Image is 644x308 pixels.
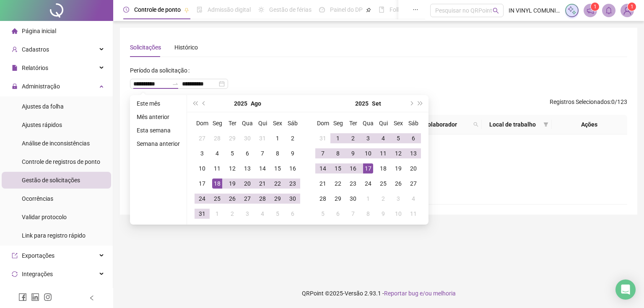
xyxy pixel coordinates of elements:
[257,133,267,143] div: 31
[197,194,207,204] div: 24
[318,179,328,189] div: 21
[345,161,361,176] td: 2025-09-16
[255,146,270,161] td: 2025-08-07
[361,206,376,221] td: 2025-10-08
[319,7,325,13] span: dashboard
[270,161,285,176] td: 2025-08-15
[333,179,343,189] div: 22
[270,116,285,131] th: Sex
[391,161,406,176] td: 2025-09-19
[210,161,225,176] td: 2025-08-11
[225,206,240,221] td: 2025-09-02
[393,179,403,189] div: 26
[408,133,418,143] div: 6
[257,148,267,158] div: 7
[242,179,252,189] div: 20
[345,176,361,191] td: 2025-09-23
[372,95,381,112] button: month panel
[591,3,599,11] sup: 1
[269,6,312,13] span: Gestão de férias
[330,161,345,176] td: 2025-09-15
[234,95,247,112] button: year panel
[12,65,18,71] span: file
[509,6,560,15] span: IN VINYL COMUNICAÇÃO VISUAL
[31,293,39,301] span: linkedin
[348,194,358,204] div: 30
[348,148,358,158] div: 9
[251,95,261,112] button: month panel
[255,116,270,131] th: Qui
[416,95,425,112] button: super-next-year
[240,161,255,176] td: 2025-08-13
[197,179,207,189] div: 17
[225,146,240,161] td: 2025-08-05
[406,146,421,161] td: 2025-09-13
[408,163,418,173] div: 20
[333,209,343,219] div: 6
[210,131,225,146] td: 2025-07-28
[406,131,421,146] td: 2025-09-06
[22,252,55,259] span: Exportações
[22,65,48,71] span: Relatórios
[408,209,418,219] div: 11
[255,131,270,146] td: 2025-07-31
[285,146,300,161] td: 2025-08-09
[378,209,388,219] div: 9
[210,116,225,131] th: Seg
[628,3,636,11] sup: Atualize o seu contato no menu Meus Dados
[391,176,406,191] td: 2025-09-26
[330,176,345,191] td: 2025-09-22
[273,209,283,219] div: 5
[22,177,80,184] span: Gestão de solicitações
[361,191,376,206] td: 2025-10-01
[12,28,18,34] span: home
[288,179,298,189] div: 23
[406,206,421,221] td: 2025-10-11
[393,148,403,158] div: 12
[587,7,594,14] span: notification
[413,7,418,13] span: ellipsis
[318,133,328,143] div: 31
[225,161,240,176] td: 2025-08-12
[133,125,183,135] li: Esta semana
[240,146,255,161] td: 2025-08-06
[270,206,285,221] td: 2025-09-05
[195,116,210,131] th: Dom
[393,133,403,143] div: 5
[197,133,207,143] div: 27
[378,179,388,189] div: 25
[270,146,285,161] td: 2025-08-08
[225,191,240,206] td: 2025-08-26
[363,133,373,143] div: 3
[200,95,209,112] button: prev-year
[12,271,18,277] span: sync
[242,194,252,204] div: 27
[361,116,376,131] th: Qua
[355,95,369,112] button: year panel
[270,176,285,191] td: 2025-08-22
[195,191,210,206] td: 2025-08-24
[258,7,264,13] span: sun
[376,206,391,221] td: 2025-10-09
[130,43,161,52] div: Solicitações
[288,163,298,173] div: 16
[134,6,181,13] span: Controle de ponto
[333,194,343,204] div: 29
[242,148,252,158] div: 6
[273,194,283,204] div: 29
[133,139,183,149] li: Semana anterior
[406,116,421,131] th: Sáb
[408,179,418,189] div: 27
[210,191,225,206] td: 2025-08-25
[318,163,328,173] div: 14
[348,163,358,173] div: 16
[406,95,415,112] button: next-year
[594,4,597,10] span: 1
[285,176,300,191] td: 2025-08-23
[195,146,210,161] td: 2025-08-03
[22,271,53,277] span: Integrações
[493,8,499,14] span: search
[172,80,179,87] span: swap-right
[378,148,388,158] div: 11
[605,7,613,14] span: bell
